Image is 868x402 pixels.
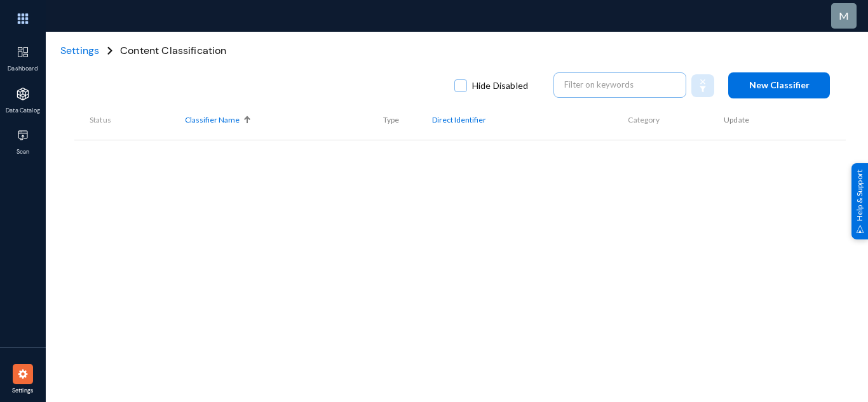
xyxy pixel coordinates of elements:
button: New Classifier [728,72,830,98]
div: m [839,8,849,23]
img: icon-settings.svg [17,368,29,380]
img: app launcher [4,5,42,32]
img: help_support.svg [856,225,864,233]
input: Filter on keywords [564,75,676,94]
span: Status [90,115,111,124]
th: Type [383,100,432,140]
span: Direct Identifier [432,114,486,126]
span: Data Catalog [3,107,44,116]
span: m [839,10,849,22]
div: Help & Support [851,163,868,239]
span: Hide Disabled [472,76,528,95]
span: Scan [3,148,44,157]
div: Classifier Name [185,114,383,126]
span: New Classifier [749,79,810,90]
img: icon-workspace.svg [17,129,29,142]
span: Dashboard [3,65,44,74]
img: icon-applications.svg [17,88,29,100]
div: Direct Identifier [432,114,628,126]
th: Update [724,100,846,140]
img: icon-dashboard.svg [17,46,29,58]
span: Category [628,115,660,124]
span: Settings [3,387,44,396]
span: Exterro [46,13,144,19]
span: Classifier Name [185,114,240,126]
span: Content Classification [120,43,227,58]
span: Settings [60,44,99,57]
